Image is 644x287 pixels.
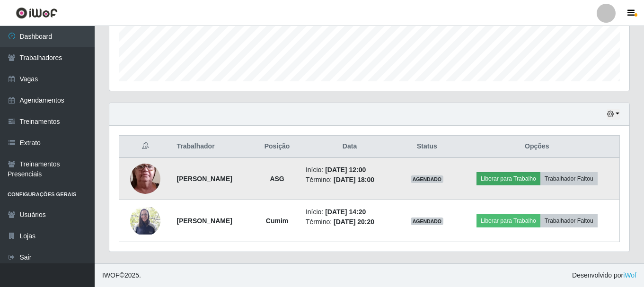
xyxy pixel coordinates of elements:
[130,145,160,212] img: 1744294731442.jpeg
[476,172,540,185] button: Liberar para Trabalho
[399,136,454,158] th: Status
[306,217,394,227] li: Término:
[270,175,284,183] strong: ASG
[411,175,444,183] span: AGENDADO
[16,7,58,19] img: CoreUI Logo
[334,218,374,226] time: [DATE] 20:20
[455,136,620,158] th: Opções
[266,217,288,225] strong: Cumim
[130,207,160,235] img: 1751565100941.jpeg
[476,214,540,227] button: Liberar para Trabalho
[540,214,598,227] button: Trabalhador Faltou
[325,166,366,174] time: [DATE] 12:00
[306,207,394,217] li: Início:
[102,270,141,280] span: © 2025 .
[176,175,232,183] strong: [PERSON_NAME]
[325,208,366,216] time: [DATE] 14:20
[306,165,394,175] li: Início:
[171,136,254,158] th: Trabalhador
[540,172,598,185] button: Trabalhador Faltou
[254,136,300,158] th: Posição
[176,217,232,225] strong: [PERSON_NAME]
[334,176,374,183] time: [DATE] 18:00
[300,136,399,158] th: Data
[572,270,636,280] span: Desenvolvido por
[623,271,636,279] a: iWof
[306,175,394,185] li: Término:
[102,271,120,279] span: IWOF
[411,217,444,225] span: AGENDADO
